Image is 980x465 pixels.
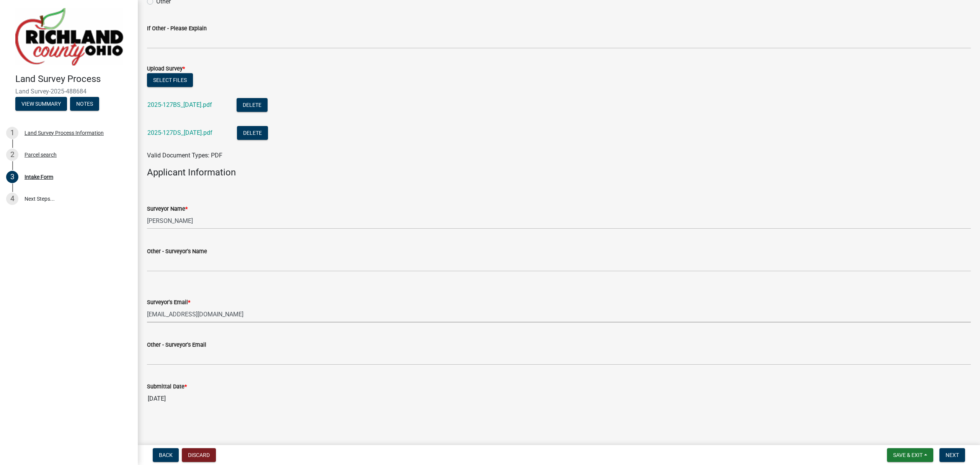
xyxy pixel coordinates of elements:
[24,174,53,180] div: Intake Form
[147,73,193,87] button: Select files
[15,74,132,85] h4: Land Survey Process
[6,127,18,139] div: 1
[237,126,268,140] button: Delete
[70,97,99,111] button: Notes
[939,448,965,462] button: Next
[147,152,222,159] span: Valid Document Types: PDF
[147,342,206,348] label: Other - Surveyor's Email
[147,249,207,254] label: Other - Surveyor's Name
[237,98,268,112] button: Delete
[147,206,188,212] label: Surveyor Name
[159,452,173,458] span: Back
[147,167,971,178] h4: Applicant Information
[147,384,187,390] label: Submittal Date
[24,152,57,157] div: Parcel search
[15,88,122,95] span: Land Survey-2025-488684
[6,171,18,183] div: 3
[153,448,179,462] button: Back
[887,448,933,462] button: Save & Exit
[15,97,67,111] button: View Summary
[15,8,123,65] img: Richland County, Ohio
[237,102,268,109] wm-modal-confirm: Delete Document
[182,448,216,462] button: Discard
[70,101,99,107] wm-modal-confirm: Notes
[6,149,18,161] div: 2
[147,66,185,72] label: Upload Survey
[147,300,190,305] label: Surveyor's Email
[15,101,67,107] wm-modal-confirm: Summary
[147,129,212,136] a: 2025-127DS_[DATE].pdf
[893,452,923,458] span: Save & Exit
[946,452,959,458] span: Next
[6,193,18,205] div: 4
[147,101,212,108] a: 2025-127BS_[DATE].pdf
[147,26,207,31] label: If Other - Please Explain
[24,130,104,136] div: Land Survey Process Information
[237,130,268,137] wm-modal-confirm: Delete Document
